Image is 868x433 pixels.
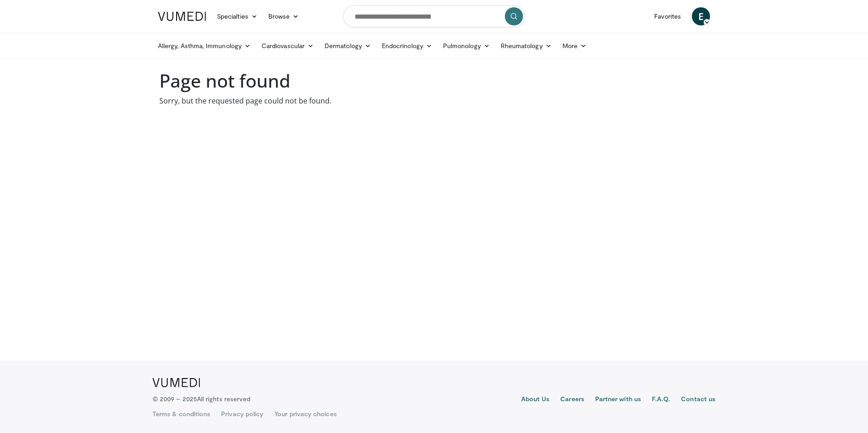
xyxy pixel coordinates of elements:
[438,37,495,55] a: Pulmonology
[560,394,584,405] a: Careers
[158,12,206,21] img: VuMedi Logo
[595,394,641,405] a: Partner with us
[256,37,319,55] a: Cardiovascular
[681,394,715,405] a: Contact us
[153,378,200,387] img: VuMedi Logo
[159,95,709,106] p: Sorry, but the requested page could not be found.
[495,37,557,55] a: Rheumatology
[153,37,256,55] a: Allergy, Asthma, Immunology
[153,394,250,403] p: © 2009 – 2025
[319,37,376,55] a: Dermatology
[212,7,263,25] a: Specialties
[221,409,263,418] a: Privacy policy
[521,394,550,405] a: About Us
[153,409,210,418] a: Terms & conditions
[652,394,670,405] a: F.A.Q.
[692,7,710,25] a: E
[197,395,250,403] span: All rights reserved
[159,70,709,92] h1: Page not found
[649,7,686,25] a: Favorites
[274,409,336,418] a: Your privacy choices
[376,37,438,55] a: Endocrinology
[557,37,592,55] a: More
[263,7,305,25] a: Browse
[343,5,525,27] input: Search topics, interventions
